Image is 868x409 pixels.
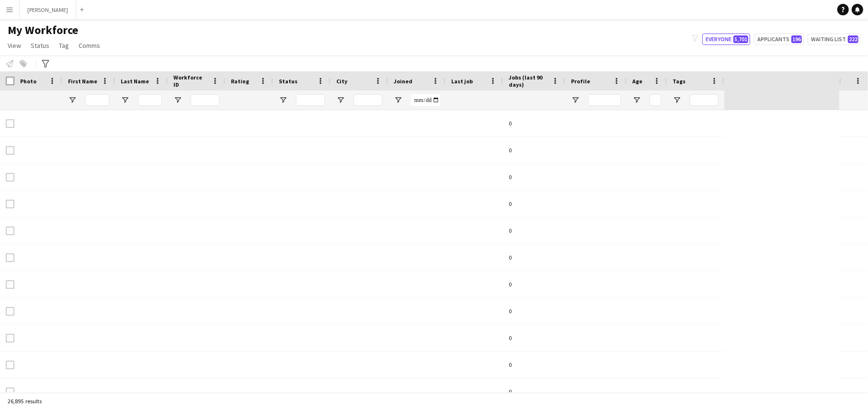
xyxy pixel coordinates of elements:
[6,119,14,128] input: Row Selection is disabled for this row (unchecked)
[20,0,76,19] button: [PERSON_NAME]
[6,253,14,262] input: Row Selection is disabled for this row (unchecked)
[673,78,685,85] span: Tags
[8,23,78,37] span: My Workforce
[4,39,25,52] a: View
[68,96,77,104] button: Open Filter Menu
[279,96,287,104] button: Open Filter Menu
[690,94,719,106] input: Tags Filter Input
[451,78,473,85] span: Last job
[808,34,860,45] button: Waiting list222
[6,387,14,396] input: Row Selection is disabled for this row (unchecked)
[503,244,565,271] div: 0
[173,74,208,88] span: Workforce ID
[336,96,345,104] button: Open Filter Menu
[231,78,249,85] span: Rating
[394,78,412,85] span: Joined
[68,78,97,85] span: First Name
[121,78,149,85] span: Last Name
[8,41,21,50] span: View
[79,41,100,50] span: Comms
[191,94,219,106] input: Workforce ID Filter Input
[632,78,642,85] span: Age
[702,34,750,45] button: Everyone5,701
[55,39,73,52] a: Tag
[503,217,565,244] div: 0
[27,39,53,52] a: Status
[6,361,14,369] input: Row Selection is disabled for this row (unchecked)
[673,96,681,104] button: Open Filter Menu
[85,94,109,106] input: First Name Filter Input
[754,34,804,45] button: Applicants196
[503,137,565,163] div: 0
[650,94,661,106] input: Age Filter Input
[279,78,297,85] span: Status
[571,96,580,104] button: Open Filter Menu
[296,94,325,106] input: Status Filter Input
[503,378,565,405] div: 0
[6,173,14,182] input: Row Selection is disabled for this row (unchecked)
[411,94,440,106] input: Joined Filter Input
[354,94,382,106] input: City Filter Input
[173,96,182,104] button: Open Filter Menu
[40,58,51,69] app-action-btn: Advanced filters
[503,298,565,324] div: 0
[20,78,36,85] span: Photo
[394,96,402,104] button: Open Filter Menu
[791,35,802,43] span: 196
[632,96,641,104] button: Open Filter Menu
[503,325,565,351] div: 0
[6,146,14,155] input: Row Selection is disabled for this row (unchecked)
[6,334,14,342] input: Row Selection is disabled for this row (unchecked)
[571,78,590,85] span: Profile
[6,307,14,316] input: Row Selection is disabled for this row (unchecked)
[138,94,162,106] input: Last Name Filter Input
[6,200,14,208] input: Row Selection is disabled for this row (unchecked)
[31,41,49,50] span: Status
[733,35,748,43] span: 5,701
[588,94,621,106] input: Profile Filter Input
[59,41,69,50] span: Tag
[503,271,565,297] div: 0
[848,35,858,43] span: 222
[503,352,565,378] div: 0
[509,74,548,88] span: Jobs (last 90 days)
[75,39,104,52] a: Comms
[503,110,565,136] div: 0
[6,227,14,235] input: Row Selection is disabled for this row (unchecked)
[503,191,565,217] div: 0
[6,280,14,289] input: Row Selection is disabled for this row (unchecked)
[503,164,565,190] div: 0
[336,78,347,85] span: City
[121,96,129,104] button: Open Filter Menu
